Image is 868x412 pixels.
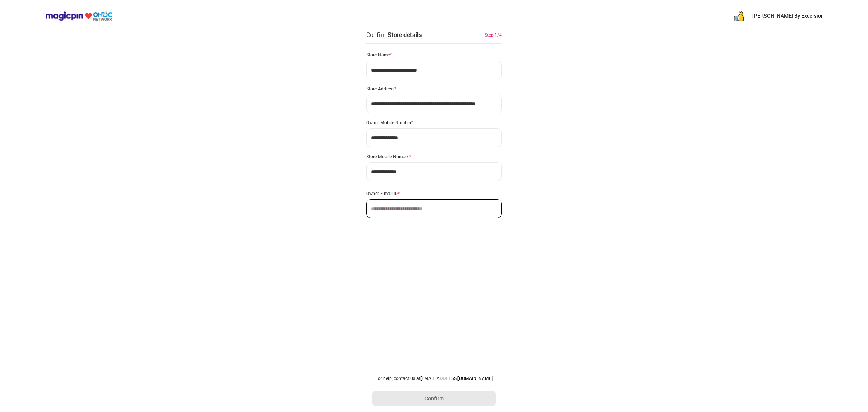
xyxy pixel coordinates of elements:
div: Owner E-mail ID [366,190,502,196]
div: Owner Mobile Number [366,119,502,125]
button: Confirm [372,391,496,406]
div: Store Address [366,85,502,92]
div: Step 1/4 [484,31,502,38]
div: For help, contact us at [372,375,496,381]
div: Store Mobile Number [366,153,502,159]
div: Confirm [366,30,422,39]
img: ondc-logo-new-small.8a59708e.svg [45,11,112,21]
img: bpd6oSkDC0rVbgsheQoUnQuMu8GF4OfmvQOJMT28SHMzpTyMngEzlY1hJTJE0xydaz3wYMO63F21kwdJkI7vzz5v7JZc [731,8,746,23]
div: Store details [388,31,422,39]
a: [EMAIL_ADDRESS][DOMAIN_NAME] [420,375,493,381]
p: [PERSON_NAME] By Excelsior [752,12,823,20]
div: Store Name [366,52,502,58]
